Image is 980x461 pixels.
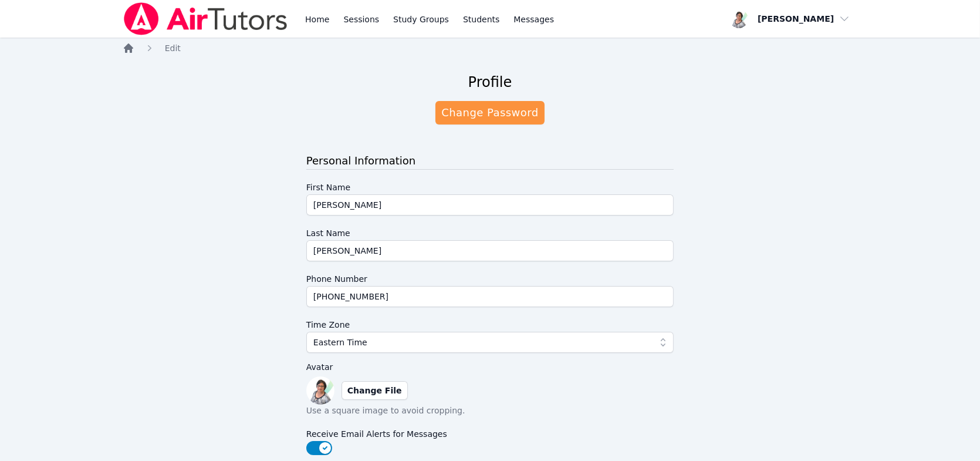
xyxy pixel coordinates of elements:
[165,42,181,54] a: Edit
[306,177,674,194] label: First Name
[165,43,181,53] span: Edit
[306,405,674,416] p: Use a square image to avoid cropping.
[306,360,674,374] label: Avatar
[468,73,512,92] h2: Profile
[306,268,674,286] label: Phone Number
[435,101,544,124] a: Change Password
[306,314,674,332] label: Time Zone
[313,335,367,349] span: Eastern Time
[342,381,408,400] label: Change File
[306,153,674,170] h3: Personal Information
[123,42,858,54] nav: Breadcrumb
[306,423,674,441] label: Receive Email Alerts for Messages
[513,14,554,25] span: Messages
[306,223,674,240] label: Last Name
[306,376,334,405] img: preview
[306,332,674,353] button: Eastern Time
[123,2,289,35] img: Air Tutors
